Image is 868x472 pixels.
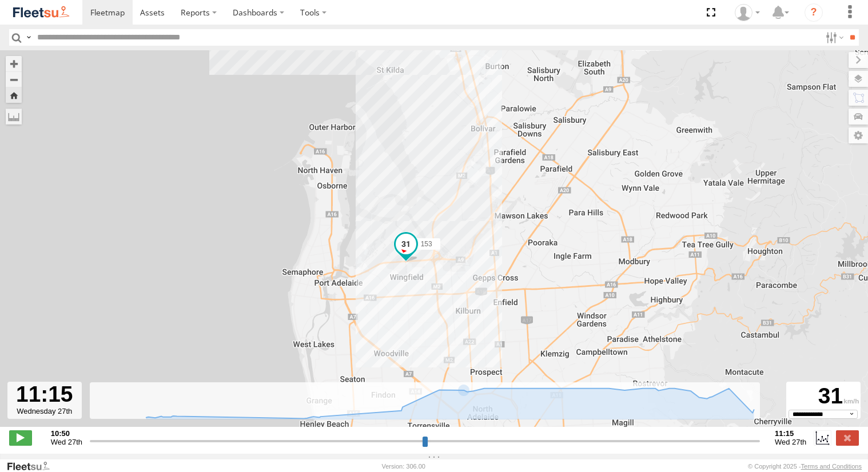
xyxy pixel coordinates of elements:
label: Play/Stop [9,430,32,445]
span: Wed 27th Aug 2025 [51,438,82,446]
div: © Copyright 2025 - [748,463,862,470]
span: Wed 27th Aug 2025 [775,438,806,446]
a: Visit our Website [6,461,59,472]
label: Measure [6,109,22,125]
label: Search Filter Options [821,29,846,46]
button: Zoom out [6,71,22,87]
div: Kellie Roberts [731,4,764,21]
div: Version: 306.00 [382,463,425,470]
label: Map Settings [849,127,868,143]
strong: 11:15 [775,429,806,438]
button: Zoom Home [6,87,22,103]
span: 153 [421,240,432,248]
strong: 10:50 [51,429,82,438]
img: fleetsu-logo-horizontal.svg [11,5,71,20]
button: Zoom in [6,56,22,71]
a: Terms and Conditions [801,463,862,470]
label: Search Query [24,29,33,46]
i: ? [805,3,823,22]
div: 31 [788,383,859,410]
label: Close [836,430,859,445]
